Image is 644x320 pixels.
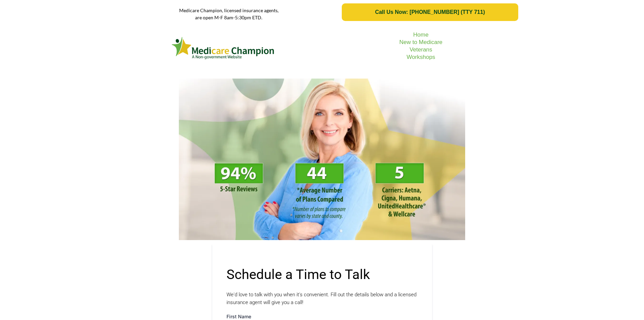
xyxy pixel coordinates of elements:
[399,39,443,45] a: New to Medicare
[342,3,518,21] a: Call Us Now: 1-833-823-1990 (TTY 711)
[126,7,332,14] p: Medicare Champion, licensed insurance agents,
[409,46,432,53] a: Veterans
[226,291,418,306] p: We'd love to talk with you when it's convenient. Fill out the details below and a licensed insura...
[407,54,435,60] a: Workshops
[126,14,332,21] p: are open M-F 8am-5:30pm ETD.
[226,264,418,285] p: Schedule a Time to Talk
[375,9,485,15] span: Call Us Now: [PHONE_NUMBER] (TTY 711)
[413,31,428,38] a: Home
